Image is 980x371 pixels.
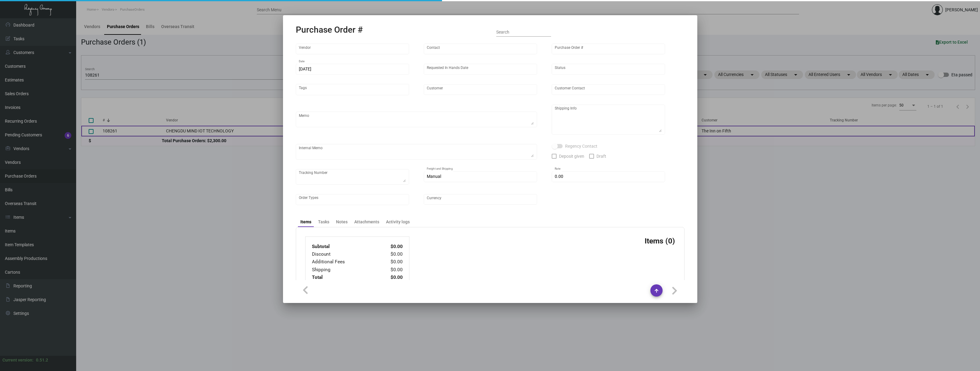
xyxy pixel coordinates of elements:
[312,274,378,281] td: Total
[312,266,378,274] td: Shipping
[565,142,597,150] span: Regency Contact
[626,280,670,285] span: 0 Opened Sales Orders
[645,236,675,245] h3: Items (0)
[296,25,363,35] h2: Purchase Order #
[378,250,403,258] td: $0.00
[378,274,403,281] td: $0.00
[621,277,675,288] button: 0 Opened Sales Orders
[36,357,48,363] div: 0.51.2
[559,153,584,160] span: Deposit given
[569,277,617,288] button: 0 Opened Estimates
[378,243,403,250] td: $0.00
[312,250,378,258] td: Discount
[312,258,378,266] td: Additional Fees
[312,243,378,250] td: Subtotal
[427,174,441,179] span: Manual
[386,219,410,225] div: Activity logs
[300,219,311,225] div: Items
[336,219,348,225] div: Notes
[378,258,403,266] td: $0.00
[378,266,403,274] td: $0.00
[596,153,606,160] span: Draft
[354,219,379,225] div: Attachments
[2,357,34,363] div: Current version:
[318,219,329,225] div: Tasks
[574,280,613,285] span: 0 Opened Estimates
